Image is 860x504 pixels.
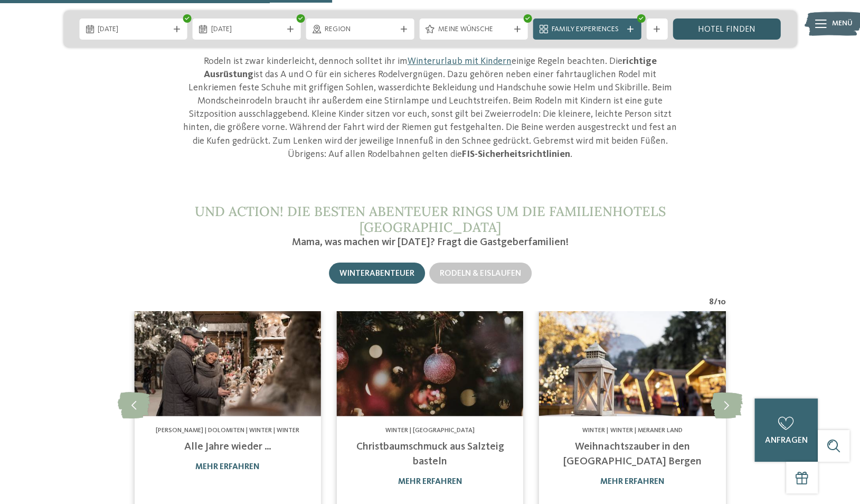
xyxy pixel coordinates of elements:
a: mehr erfahren [398,477,462,486]
span: Region [325,24,396,35]
span: Mama, was machen wir [DATE]? Fragt die Gastgeberfamilien! [292,237,569,248]
span: / [714,296,717,308]
p: Rodeln ist zwar kinderleicht, dennoch solltet ihr im einige Regeln beachten. Die ist das A und O ... [179,55,681,162]
a: Alle Jahre wieder … [184,441,271,452]
span: 8 [709,296,714,308]
strong: FIS-Sicherheitsrichtlinien [462,150,570,159]
strong: richtige Ausrüstung [204,57,657,79]
img: Winterurlaub mit Kindern: ein abwechslungsreiches Vergnügen [337,311,523,416]
img: Winterurlaub mit Kindern: ein abwechslungsreiches Vergnügen [539,311,725,416]
span: Rodeln & Eislaufen [440,269,521,278]
a: Winterurlaub mit Kindern [408,57,512,66]
img: Winterurlaub mit Kindern: ein abwechslungsreiches Vergnügen [134,311,320,416]
span: Und Action! Die besten Abenteuer rings um die Familienhotels [GEOGRAPHIC_DATA] [195,203,666,236]
a: mehr erfahren [600,477,665,486]
span: anfragen [765,436,808,445]
span: Winterabenteuer [339,269,414,278]
span: Winter | Winter | Meraner Land [582,427,682,433]
span: 10 [717,296,726,308]
span: Meine Wünsche [438,24,509,35]
span: [PERSON_NAME] | Dolomiten | Winter | Winter [156,427,299,433]
span: Family Experiences [551,24,622,35]
a: anfragen [754,398,818,462]
a: Hotel finden [673,18,781,40]
span: Winter | [GEOGRAPHIC_DATA] [385,427,475,433]
span: [DATE] [211,24,282,35]
span: [DATE] [98,24,169,35]
a: mehr erfahren [195,462,260,471]
a: Weihnachtszauber in den [GEOGRAPHIC_DATA] Bergen [563,441,702,466]
a: Christbaumschmuck aus Salzteig basteln [356,441,504,466]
